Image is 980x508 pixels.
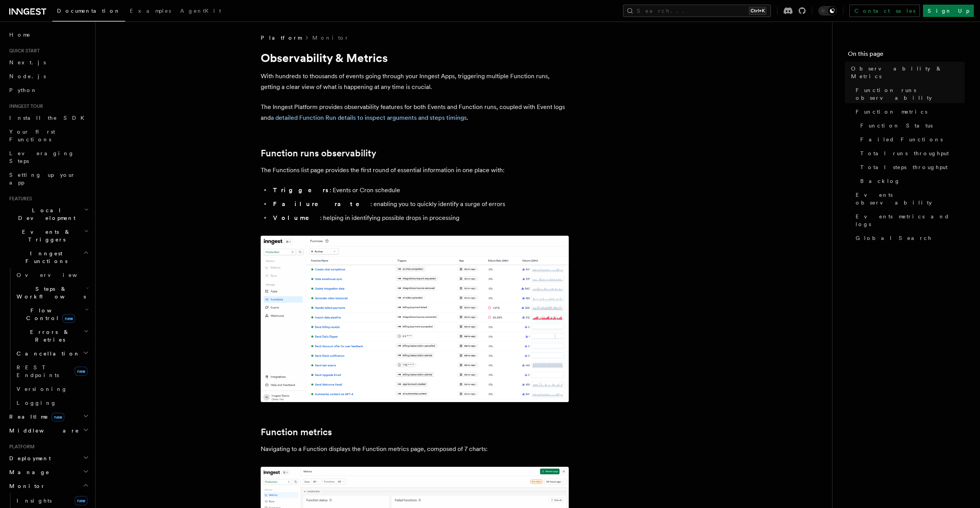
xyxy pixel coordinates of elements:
a: Leveraging Steps [6,146,90,168]
a: Monitor [312,34,349,42]
span: Flow Control [13,307,85,322]
span: Local Development [6,206,84,222]
p: With hundreds to thousands of events going through your Inngest Apps, triggering multiple Functio... [261,71,569,92]
a: Events metrics and logs [853,210,965,231]
button: Deployment [6,451,90,465]
a: Function metrics [261,427,332,438]
span: new [62,314,75,323]
span: Events metrics and logs [856,213,965,228]
h1: Observability & Metrics [261,51,569,65]
span: Cancellation [13,350,80,357]
span: Features [6,196,32,202]
span: Home [9,31,31,39]
a: Your first Functions [6,125,90,146]
a: Observability & Metrics [848,62,965,83]
p: Navigating to a Function displays the Function metrics page, composed of 7 charts: [261,444,569,454]
button: Middleware [6,424,90,438]
button: Realtimenew [6,410,90,424]
div: Inngest Functions [6,268,90,410]
a: Documentation [52,2,125,22]
span: Monitor [6,482,45,490]
h4: On this page [848,49,965,62]
a: Function runs observability [261,148,376,159]
a: Node.js [6,69,90,83]
a: Install the SDK [6,111,90,125]
span: Quick start [6,48,40,54]
a: Next.js [6,55,90,69]
button: Errors & Retries [13,325,90,347]
a: a detailed Function Run details to inspect arguments and steps timings [271,114,467,121]
a: Function Status [857,119,965,132]
a: Home [6,28,90,42]
button: Toggle dark mode [818,6,837,15]
button: Cancellation [13,347,90,360]
a: Contact sales [849,5,920,17]
span: Overview [17,272,96,278]
a: Python [6,83,90,97]
span: Global Search [856,234,932,242]
span: Leveraging Steps [9,150,74,164]
a: Sign Up [923,5,974,17]
span: Manage [6,468,50,476]
a: Setting up your app [6,168,90,189]
span: Versioning [17,386,67,392]
span: Logging [17,400,57,406]
span: Observability & Metrics [851,65,965,80]
span: Errors & Retries [13,328,84,344]
span: Platform [6,444,35,450]
a: Logging [13,396,90,410]
a: Failed Functions [857,132,965,146]
span: Function runs observability [856,86,965,102]
span: Total runs throughput [860,149,949,157]
a: Examples [125,2,176,21]
li: : enabling you to quickly identify a surge of errors [271,199,569,210]
span: Backlog [860,177,900,185]
button: Monitor [6,479,90,493]
p: The Inngest Platform provides observability features for both Events and Function runs, coupled w... [261,102,569,123]
p: The Functions list page provides the first round of essential information in one place with: [261,165,569,176]
button: Events & Triggers [6,225,90,246]
a: Backlog [857,174,965,188]
button: Local Development [6,203,90,225]
span: Realtime [6,413,64,421]
a: Global Search [853,231,965,245]
span: Failed Functions [860,136,943,143]
kbd: Ctrl+K [749,7,766,15]
span: Function Status [860,122,933,129]
span: Your first Functions [9,129,55,143]
li: : Events or Cron schedule [271,185,569,196]
strong: Triggers [273,186,330,194]
span: Platform [261,34,302,42]
span: Events observability [856,191,965,206]
span: Inngest Functions [6,250,83,265]
span: new [75,496,87,505]
button: Steps & Workflows [13,282,90,303]
a: REST Endpointsnew [13,360,90,382]
span: Node.js [9,73,46,79]
span: new [52,413,64,421]
img: The Functions list page lists all available Functions with essential information such as associat... [261,236,569,402]
a: Function metrics [853,105,965,119]
button: Search...Ctrl+K [623,5,771,17]
strong: Volume [273,214,320,221]
span: Examples [130,8,171,14]
span: new [75,367,87,376]
button: Inngest Functions [6,246,90,268]
span: Install the SDK [9,115,89,121]
span: Steps & Workflows [13,285,86,300]
span: Python [9,87,37,93]
span: Deployment [6,454,51,462]
span: Setting up your app [9,172,75,186]
a: Overview [13,268,90,282]
strong: Failure rate [273,200,370,208]
span: REST Endpoints [17,364,59,378]
span: Documentation [57,8,121,14]
a: Total runs throughput [857,146,965,160]
a: AgentKit [176,2,226,21]
button: Manage [6,465,90,479]
span: Inngest tour [6,103,43,109]
li: : helping in identifying possible drops in processing [271,213,569,223]
span: AgentKit [180,8,221,14]
a: Events observability [853,188,965,210]
span: Insights [17,498,52,504]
